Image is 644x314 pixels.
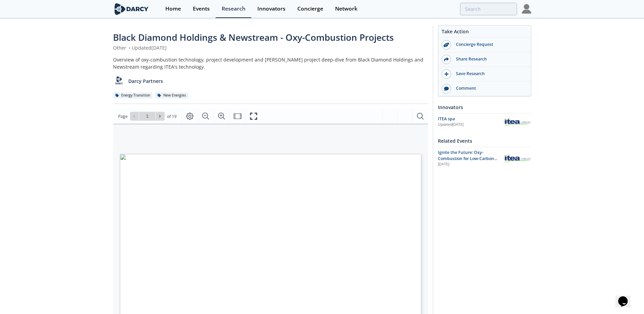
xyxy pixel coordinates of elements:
[438,135,531,147] div: Related Events
[438,116,503,122] div: ITEA spa
[257,6,286,12] div: Innovators
[438,150,497,168] span: Ignite the Future: Oxy-Combustion for Low-Carbon Power
[522,4,531,14] img: Profile
[438,150,531,168] a: Ignite the Future: Oxy-Combustion for Low-Carbon Power [DATE] ITEA spa
[113,92,153,99] div: Energy Transition
[438,101,531,113] div: Innovators
[503,153,531,163] img: ITEA spa
[113,56,428,70] div: Overview of oxy-combustion technology, project development and [PERSON_NAME] project deep-dive fr...
[438,116,531,128] a: ITEA spa Updated[DATE] ITEA spa
[113,31,394,43] span: Black Diamond Holdings & Newstream - Oxy-Combustion Projects
[438,28,531,38] div: Take Action
[438,122,503,127] div: Updated [DATE]
[460,3,517,15] input: Advanced Search
[128,77,163,85] p: Darcy Partners
[451,85,527,91] div: Comment
[165,6,181,12] div: Home
[615,287,637,307] iframe: chat widget
[335,6,357,12] div: Network
[451,71,527,77] div: Save Research
[297,6,323,12] div: Concierge
[128,45,132,51] span: •
[438,162,498,167] div: [DATE]
[451,41,527,48] div: Concierge Request
[155,92,189,99] div: New Energies
[503,117,531,127] img: ITEA spa
[113,44,428,51] div: Other Updated [DATE]
[451,56,527,62] div: Share Research
[193,6,210,12] div: Events
[113,3,150,15] img: logo-wide.svg
[222,6,245,12] div: Research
